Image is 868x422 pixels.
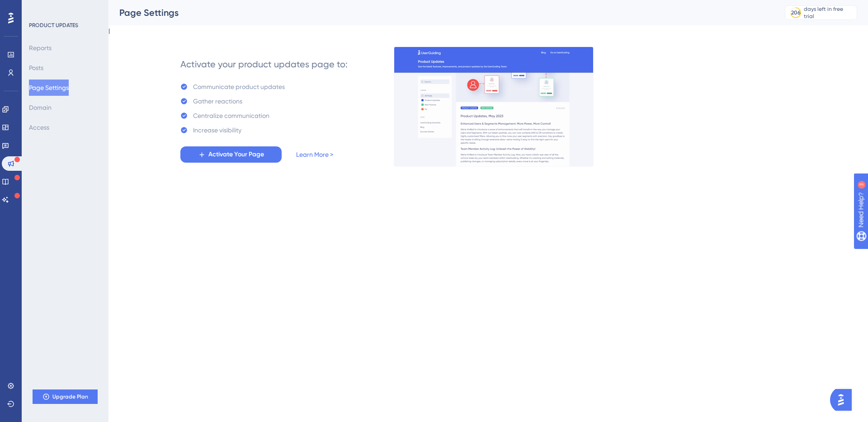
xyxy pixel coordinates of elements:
div: 206 [791,9,801,16]
div: Increase visibility [193,125,241,136]
div: Centralize communication [193,110,269,121]
button: Activate Your Page [180,146,282,163]
div: Gather reactions [193,96,242,107]
div: Page Settings [119,6,762,19]
button: Access [29,119,49,136]
button: Upgrade Plan [33,389,98,404]
button: Page Settings [29,80,69,96]
button: Reports [29,40,52,56]
span: Upgrade Plan [52,393,88,400]
div: Communicate product updates [193,81,285,92]
div: days left in free trial [804,5,854,20]
div: Activate your product updates page to: [180,58,348,70]
img: 253145e29d1258e126a18a92d52e03bb.gif [394,47,594,167]
button: Domain [29,99,52,116]
span: Need Help? [21,2,57,13]
div: PRODUCT UPDATES [29,22,78,29]
button: Posts [29,60,43,76]
iframe: UserGuiding AI Assistant Launcher [830,386,857,413]
div: 3 [63,5,66,12]
span: Activate Your Page [208,149,264,160]
a: Learn More > [296,149,333,160]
